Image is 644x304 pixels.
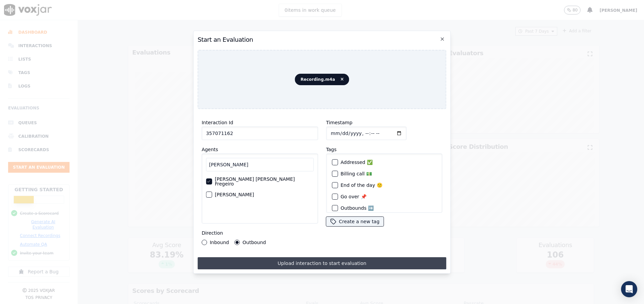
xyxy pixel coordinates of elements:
[202,120,233,125] label: Interaction Id
[197,35,446,44] h2: Start an Evaluation
[326,217,383,226] button: Create a new tag
[295,74,349,85] span: Recording.m4a
[202,230,223,236] label: Direction
[341,194,367,199] label: Go over 📌
[243,240,266,245] label: Outbound
[202,147,218,152] label: Agents
[326,120,352,125] label: Timestamp
[341,206,374,210] label: Outbounds ➡️
[341,183,382,188] label: End of the day 🙁
[206,158,314,171] input: Search Agents...
[202,127,318,140] input: reference id, file name, etc
[621,281,637,297] div: Open Intercom Messenger
[197,257,446,269] button: Upload interaction to start evaluation
[341,171,372,176] label: Billing call 💵
[215,177,314,186] label: [PERSON_NAME] [PERSON_NAME] Fregeiro
[341,160,373,165] label: Addressed ✅
[215,192,254,197] label: [PERSON_NAME]
[326,147,337,152] label: Tags
[210,240,229,245] label: Inbound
